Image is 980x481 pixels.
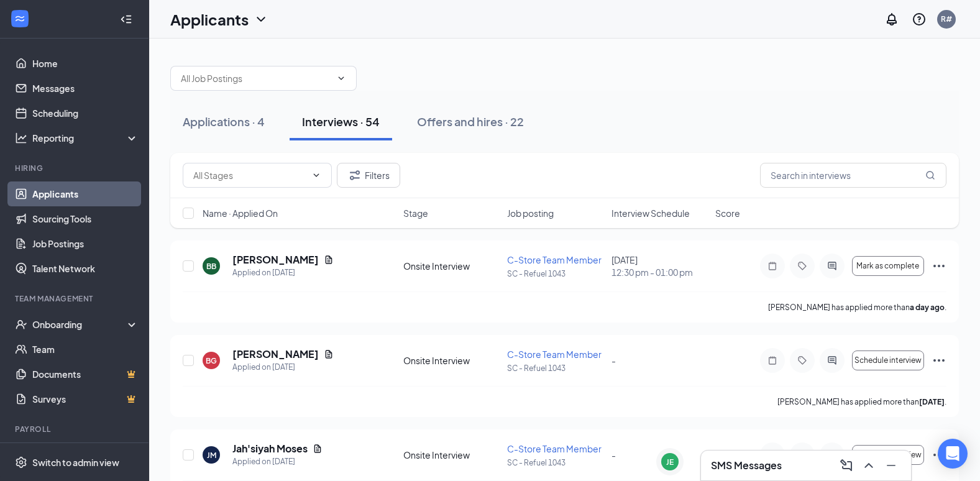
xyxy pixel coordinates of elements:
span: Stage [403,207,428,219]
svg: Document [324,255,334,265]
button: Filter Filters [337,163,400,188]
svg: Minimize [884,458,899,473]
input: All Stages [193,168,306,182]
span: Name · Applied On [203,207,278,219]
div: BB [206,261,216,272]
svg: Analysis [15,132,27,144]
h5: [PERSON_NAME] [232,253,319,267]
div: BG [206,355,217,366]
div: Onsite Interview [403,354,500,367]
span: - [611,355,616,366]
input: All Job Postings [181,71,331,85]
h5: Jah'siyah Moses [232,442,308,456]
span: Job posting [507,207,554,219]
div: Applied on [DATE] [232,267,334,279]
button: Mark as complete [852,256,924,276]
svg: Document [324,349,334,359]
div: Team Management [15,293,136,304]
div: JM [207,450,216,460]
h3: SMS Messages [711,459,782,472]
a: Messages [32,76,139,101]
a: Applicants [32,181,139,206]
div: Interviews · 54 [302,114,380,129]
p: SC - Refuel 1043 [507,457,603,468]
span: Interview Schedule [611,207,690,219]
a: Sourcing Tools [32,206,139,231]
div: Switch to admin view [32,456,119,469]
div: Payroll [15,424,136,434]
div: Offers and hires · 22 [417,114,524,129]
svg: ChevronDown [336,73,346,83]
div: R# [941,14,952,24]
div: Onsite Interview [403,449,500,461]
h5: [PERSON_NAME] [232,347,319,361]
a: Job Postings [32,231,139,256]
span: C-Store Team Member [507,443,602,454]
svg: ActiveChat [825,261,840,271]
svg: ComposeMessage [839,458,854,473]
div: Applications · 4 [183,114,265,129]
div: Onsite Interview [403,260,500,272]
a: Talent Network [32,256,139,281]
p: [PERSON_NAME] has applied more than . [768,302,946,313]
svg: UserCheck [15,318,27,331]
div: Hiring [15,163,136,173]
div: JE [666,457,674,467]
svg: WorkstreamLogo [14,12,26,25]
svg: ChevronUp [861,458,876,473]
svg: Ellipses [932,259,946,273]
a: DocumentsCrown [32,362,139,387]
h1: Applicants [170,9,249,30]
input: Search in interviews [760,163,946,188]
a: Scheduling [32,101,139,126]
svg: ChevronDown [311,170,321,180]
p: [PERSON_NAME] has applied more than . [777,396,946,407]
svg: Collapse [120,13,132,25]
span: 12:30 pm - 01:00 pm [611,266,708,278]
span: Mark as complete [856,262,919,270]
span: - [611,449,616,460]
svg: Note [765,261,780,271]
button: ChevronUp [859,456,879,475]
svg: Tag [795,355,810,365]
svg: Filter [347,168,362,183]
svg: Document [313,444,323,454]
a: Home [32,51,139,76]
button: Minimize [881,456,901,475]
svg: Tag [795,261,810,271]
div: Open Intercom Messenger [938,439,968,469]
svg: ChevronDown [254,12,268,27]
span: C-Store Team Member [507,254,602,265]
svg: Notifications [884,12,899,27]
svg: Ellipses [932,353,946,368]
div: Reporting [32,132,139,144]
span: C-Store Team Member [507,349,602,360]
div: [DATE] [611,254,708,278]
button: ComposeMessage [836,456,856,475]
div: Applied on [DATE] [232,361,334,373]
button: Schedule interview [852,445,924,465]
b: [DATE] [919,397,945,406]
svg: MagnifyingGlass [925,170,935,180]
svg: QuestionInfo [912,12,927,27]
a: SurveysCrown [32,387,139,411]
span: Schedule interview [854,356,922,365]
div: Applied on [DATE] [232,456,323,468]
button: Schedule interview [852,350,924,370]
svg: Settings [15,456,27,469]
p: SC - Refuel 1043 [507,363,603,373]
div: Onboarding [32,318,128,331]
svg: Note [765,355,780,365]
b: a day ago [910,303,945,312]
svg: ActiveChat [825,355,840,365]
p: SC - Refuel 1043 [507,268,603,279]
svg: Ellipses [932,447,946,462]
a: Team [32,337,139,362]
span: Score [715,207,740,219]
